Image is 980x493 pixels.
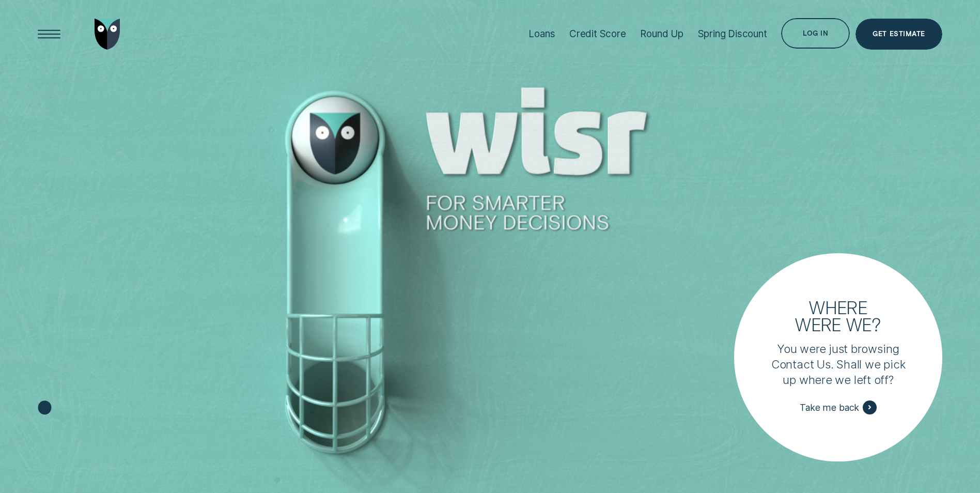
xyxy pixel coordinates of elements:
p: You were just browsing Contact Us. Shall we pick up where we left off? [770,342,907,388]
div: Credit Score [569,28,626,40]
h3: Where were we? [788,299,889,333]
button: Open Menu [34,19,65,50]
div: Loans [528,28,555,40]
img: Wisr [95,19,120,50]
a: Get Estimate [855,19,942,50]
button: Log in [781,18,850,49]
div: Spring Discount [698,28,767,40]
a: Where were we?You were just browsing Contact Us. Shall we pick up where we left off?Take me back [734,253,942,461]
div: Round Up [640,28,683,40]
span: Take me back [800,402,859,413]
